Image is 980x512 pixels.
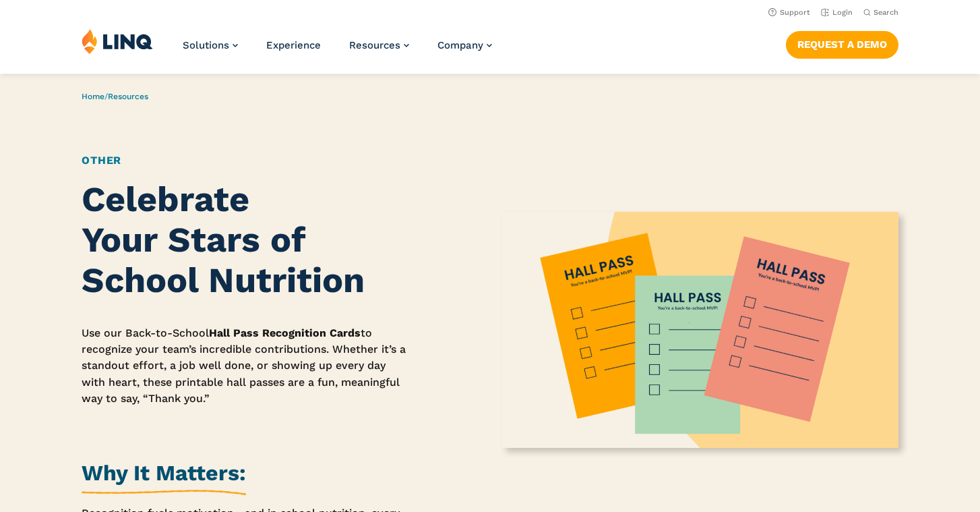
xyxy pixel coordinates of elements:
p: Use our Back-to-School to recognize your team’s incredible contributions. Whether it’s a standout... [82,325,408,407]
a: Resources [108,92,148,101]
a: Resources [349,39,409,51]
a: Other [82,154,121,167]
nav: Button Navigation [786,28,898,58]
a: Home [82,92,104,101]
span: Search [874,8,898,17]
a: Solutions [183,39,238,51]
a: Request a Demo [786,31,898,58]
a: Experience [266,39,321,51]
nav: Primary Navigation [183,28,492,73]
h2: Why It Matters: [82,458,246,495]
a: Company [437,39,492,51]
span: / [82,92,148,101]
a: Login [821,8,853,17]
button: Open Search Bar [863,7,898,18]
a: Support [768,8,810,17]
span: Company [437,39,483,51]
strong: Hall Pass Recognition Cards [209,326,361,339]
span: Resources [349,39,400,51]
img: LINQ | K‑12 Software [82,28,153,54]
strong: Celebrate Your Stars of School Nutrition [82,179,365,301]
span: Solutions [183,39,229,51]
